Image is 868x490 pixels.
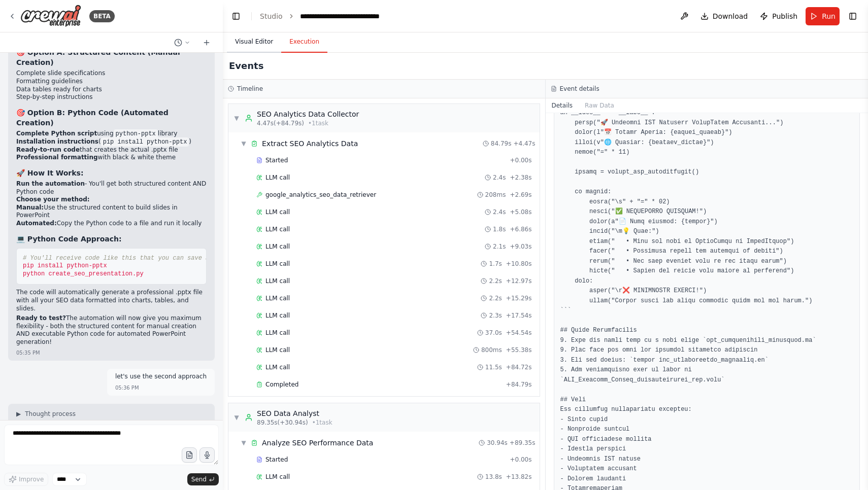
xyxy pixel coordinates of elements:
[16,86,207,94] li: Data tables ready for charts
[265,363,290,371] span: LLM call
[19,475,44,483] span: Improve
[510,456,531,464] span: + 0.00s
[16,154,98,161] strong: Professional formatting
[257,408,332,418] div: SEO Data Analyst
[485,329,502,337] span: 37.0s
[260,11,414,21] nav: breadcrumb
[493,173,506,182] span: 2.4s
[493,225,506,233] span: 1.8s
[4,473,48,486] button: Improve
[237,85,263,93] h3: Timeline
[16,109,169,127] strong: 🎯 Option B: Python Code (Automated Creation)
[38,262,63,269] span: install
[262,138,358,149] div: Extract SEO Analytics Data
[510,191,531,199] span: + 2.69s
[233,114,240,122] span: ▼
[16,169,84,177] strong: 🚀 How It Works:
[16,146,80,153] strong: Ready-to-run code
[16,130,97,137] strong: Complete Python script
[579,98,620,113] button: Raw Data
[25,410,76,418] span: Thought process
[199,447,215,463] button: Click to speak your automation idea
[772,11,797,21] span: Publish
[260,12,283,20] a: Studio
[198,37,215,49] button: Start a new chat
[485,191,506,199] span: 208ms
[506,473,532,481] span: + 13.82s
[16,220,207,228] li: Copy the Python code to a file and run it locally
[513,139,535,148] span: + 4.47s
[265,456,288,464] span: Started
[48,270,143,277] span: create_seo_presentation.py
[23,262,34,269] span: pip
[510,208,531,216] span: + 5.08s
[16,130,207,138] li: using library
[485,473,502,481] span: 13.8s
[241,139,247,148] span: ▼
[16,204,44,211] strong: Manual:
[191,475,207,483] span: Send
[265,380,298,389] span: Completed
[257,109,359,119] div: SEO Analytics Data Collector
[23,270,45,277] span: python
[16,138,98,145] strong: Installation instructions
[489,260,502,268] span: 1.7s
[265,311,290,320] span: LLM call
[66,262,107,269] span: python-pptx
[16,146,207,154] li: that creates the actual .pptx file
[265,473,290,481] span: LLM call
[265,294,290,302] span: LLM call
[756,7,802,25] button: Publish
[312,418,332,427] span: • 1 task
[265,329,290,337] span: LLM call
[506,363,532,371] span: + 84.72s
[16,154,207,162] li: with black & white theme
[489,311,502,320] span: 2.3s
[227,31,281,53] button: Visual Editor
[182,447,197,463] button: Upload files
[485,363,502,371] span: 11.5s
[89,10,115,22] div: BETA
[281,31,327,53] button: Execution
[265,346,290,354] span: LLM call
[262,438,373,448] div: Analyze SEO Performance Data
[233,413,240,422] span: ▼
[187,473,219,485] button: Send
[493,208,506,216] span: 2.4s
[506,311,532,320] span: + 17.54s
[20,5,81,27] img: Logo
[493,242,506,251] span: 2.1s
[16,220,57,227] strong: Automated:
[16,349,40,357] div: 05:35 PM
[265,156,288,164] span: Started
[16,204,207,220] li: Use the structured content to build slides in PowerPoint
[308,119,328,127] span: • 1 task
[241,439,247,447] span: ▼
[229,9,243,23] button: Hide left sidebar
[16,180,85,187] strong: Run the automation
[510,225,531,233] span: + 6.86s
[16,69,207,78] li: Complete slide specifications
[487,439,508,447] span: 30.94s
[16,410,21,418] span: ▶
[822,11,836,21] span: Run
[265,173,290,182] span: LLM call
[265,225,290,233] span: LLM call
[506,329,532,337] span: + 54.54s
[115,384,139,392] div: 05:36 PM
[257,418,308,427] span: 89.35s (+30.94s)
[170,37,194,49] button: Switch to previous chat
[265,242,290,251] span: LLM call
[16,138,207,146] li: ( )
[101,137,189,147] code: pip install python-pptx
[510,173,531,182] span: + 2.38s
[114,129,158,138] code: python-pptx
[506,260,532,268] span: + 10.80s
[16,78,207,86] li: Formatting guidelines
[489,277,502,285] span: 2.2s
[491,139,512,148] span: 84.79s
[16,314,207,346] p: The automation will now give you maximum flexibility - both the structured content for manual cre...
[115,373,207,381] p: let's use the second approach
[229,59,263,73] h2: Events
[16,314,66,322] strong: Ready to test?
